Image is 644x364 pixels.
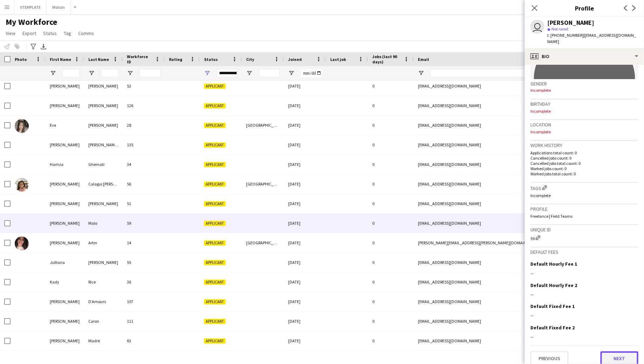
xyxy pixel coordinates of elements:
div: 28 [123,115,165,135]
div: [EMAIL_ADDRESS][DOMAIN_NAME] [414,213,554,233]
h3: Default Hourly Fee 1 [530,261,577,267]
div: Hamza [46,155,84,174]
div: [EMAIL_ADDRESS][DOMAIN_NAME] [414,272,554,292]
span: Applicant [204,162,226,167]
div: 34 [123,155,165,174]
h3: Unique ID [530,226,638,233]
input: Last Name Filter Input [101,69,118,77]
a: View [3,29,18,38]
span: My Workforce [6,17,57,27]
app-action-btn: Advanced filters [29,42,38,51]
div: [DATE] [284,292,326,311]
span: t. [PHONE_NUMBER] [547,33,584,38]
div: [PERSON_NAME] [84,76,123,96]
div: 36 [123,272,165,292]
a: Tag [61,29,74,38]
span: View [6,30,15,36]
p: Incomplete [530,108,638,114]
h3: Tags [530,184,638,191]
div: [EMAIL_ADDRESS][DOMAIN_NAME] [414,76,554,96]
div: -- [530,291,638,297]
span: Joined [288,57,302,62]
span: Status [43,30,57,36]
p: Cancelled jobs count: 0 [530,155,638,161]
span: Applicant [204,260,226,265]
div: Caron [84,311,123,331]
button: Open Filter Menu [246,70,252,76]
div: 55 [123,253,165,272]
div: [EMAIL_ADDRESS][DOMAIN_NAME] [414,174,554,194]
div: [EMAIL_ADDRESS][DOMAIN_NAME] [414,194,554,213]
div: [DATE] [284,194,326,213]
p: Worked jobs total count: 0 [530,171,638,176]
span: Comms [78,30,94,36]
span: Tag [64,30,71,36]
app-action-btn: Export XLSX [39,42,48,51]
div: 111 [123,311,165,331]
div: 0 [368,174,414,194]
div: [EMAIL_ADDRESS][DOMAIN_NAME] [414,331,554,350]
span: First Name [50,57,71,62]
input: City Filter Input [259,69,280,77]
div: 0 [368,155,414,174]
h3: Default Fixed Fee 1 [530,303,575,309]
button: Open Filter Menu [127,70,133,76]
div: 135 [123,135,165,154]
h3: Default fees [530,249,638,255]
span: Applicant [204,221,226,226]
div: Calagui [PERSON_NAME] [84,174,123,194]
div: 107 [123,292,165,311]
div: [PERSON_NAME] [46,174,84,194]
div: Kady [46,272,84,292]
div: [EMAIL_ADDRESS][DOMAIN_NAME] [414,253,554,272]
a: Status [40,29,60,38]
div: 0 [368,135,414,154]
div: 59 [530,234,638,241]
h3: Birthday [530,101,638,107]
span: Applicant [204,319,226,324]
input: First Name Filter Input [62,69,80,77]
h3: Profile [530,206,638,212]
span: Not rated [551,26,568,31]
div: [PERSON_NAME] [46,213,84,233]
button: Open Filter Menu [88,70,95,76]
div: D’Amours [84,292,123,311]
h3: Gender [530,80,638,87]
span: Export [22,30,36,36]
div: 51 [123,194,165,213]
div: [DATE] [284,115,326,135]
p: Cancelled jobs total count: 0 [530,161,638,166]
div: [DATE] [284,272,326,292]
div: [DATE] [284,96,326,115]
span: Status [204,57,218,62]
div: [PERSON_NAME] [84,194,123,213]
div: [DATE] [284,174,326,194]
div: 0 [368,213,414,233]
div: 56 [123,174,165,194]
h3: Work history [530,142,638,148]
div: [EMAIL_ADDRESS][DOMAIN_NAME] [414,96,554,115]
h3: Profile [525,3,644,13]
div: [DATE] [284,213,326,233]
img: julie Artin [15,237,29,251]
div: [DATE] [284,331,326,350]
input: Joined Filter Input [301,69,322,77]
div: 0 [368,272,414,292]
div: 0 [368,292,414,311]
span: Email [418,57,429,62]
div: [PERSON_NAME] [46,331,84,350]
button: 0TEMPLATE [14,0,47,14]
span: Applicant [204,240,226,246]
h3: Location [530,121,638,128]
span: Workforce ID [127,54,152,64]
div: [PERSON_NAME][EMAIL_ADDRESS][PERSON_NAME][DOMAIN_NAME] [414,233,554,252]
span: Jobs (last 90 days) [372,54,401,64]
div: 0 [368,331,414,350]
div: [EMAIL_ADDRESS][DOMAIN_NAME] [414,115,554,135]
div: [PERSON_NAME] [84,253,123,272]
div: Artin [84,233,123,252]
span: Last Name [88,57,109,62]
div: Julliana [46,253,84,272]
div: Madre [84,331,123,350]
div: [GEOGRAPHIC_DATA][PERSON_NAME] [242,115,284,135]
